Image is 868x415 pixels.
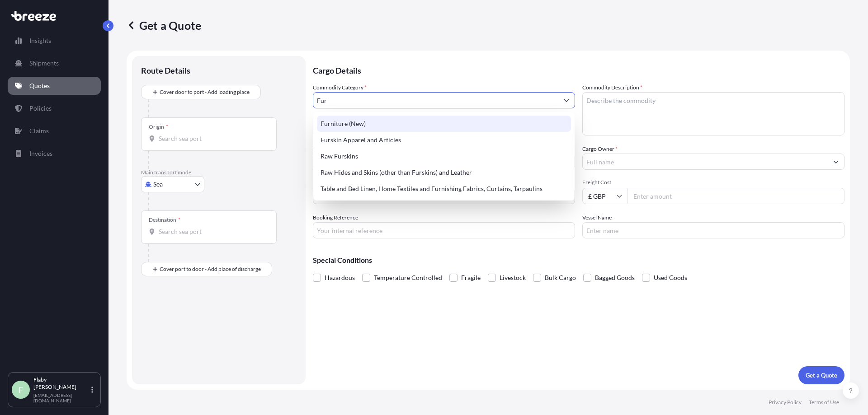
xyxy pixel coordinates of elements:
button: Show suggestions [558,92,575,108]
label: Commodity Description [582,83,642,92]
span: Livestock [500,271,526,284]
p: Terms of Use [809,399,839,406]
span: F [19,385,23,394]
input: Enter name [582,222,844,238]
p: Get a Quote [127,18,201,33]
div: Raw Hides and Skins (other than Furskins) and Leather [317,164,571,181]
span: Used Goods [654,271,687,284]
div: Origin [149,123,168,131]
input: Origin [159,134,265,143]
p: [EMAIL_ADDRESS][DOMAIN_NAME] [33,392,90,403]
p: Claims [29,126,49,135]
p: Main transport mode [141,169,297,176]
button: Select transport [141,176,204,192]
p: Special Conditions [313,256,844,264]
div: Destination [149,216,180,224]
input: Your internal reference [313,222,575,238]
p: Quotes [29,81,50,90]
span: Temperature Controlled [374,271,442,284]
div: Suggestions [317,116,571,197]
div: Table and Bed Linen, Home Textiles and Furnishing Fabrics, Curtains, Tarpaulins [317,181,571,197]
div: Raw Furskins [317,148,571,164]
span: Freight Cost [582,179,844,186]
p: Invoices [29,149,52,158]
label: Vessel Name [582,213,612,222]
div: Furskin Apparel and Articles [317,132,571,148]
span: Bulk Cargo [545,271,576,284]
div: Furniture (New) [317,116,571,132]
p: Privacy Policy [769,399,802,406]
button: Show suggestions [828,154,844,170]
input: Full name [583,154,828,170]
p: Shipments [29,59,59,68]
label: Commodity Category [313,83,367,92]
span: Load Type [313,179,340,188]
p: Insights [29,36,51,45]
span: Cover door to port - Add loading place [160,88,250,97]
p: Route Details [141,65,190,76]
label: Cargo Owner [582,145,618,154]
p: Flaby [PERSON_NAME] [33,376,90,391]
input: Destination [159,227,265,236]
span: Bagged Goods [595,271,635,284]
span: Fragile [461,271,481,284]
input: Enter amount [627,188,844,204]
span: Hazardous [325,271,355,284]
span: Commodity Value [313,145,575,152]
input: Select a commodity type [313,92,558,108]
label: Booking Reference [313,213,358,222]
p: Policies [29,104,52,113]
span: Sea [153,180,163,189]
p: Get a Quote [806,371,837,380]
span: Cover port to door - Add place of discharge [160,265,261,274]
p: Cargo Details [313,56,844,83]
